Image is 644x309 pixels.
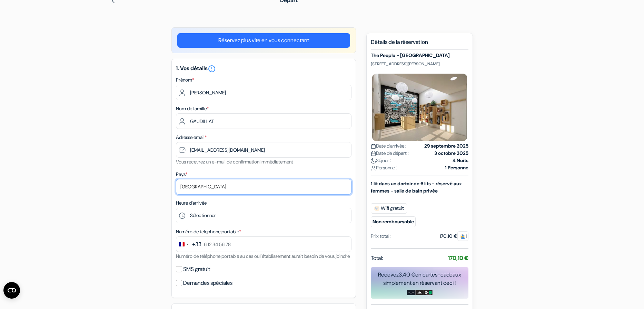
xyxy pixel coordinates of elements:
img: moon.svg [371,158,376,163]
label: Numéro de telephone portable [176,228,241,235]
label: Prénom [176,76,194,84]
button: Ouvrir le widget CMP [3,282,20,299]
img: adidas-card.png [415,290,424,296]
h5: 1. Vos détails [176,65,351,73]
input: Entrez votre prénom [176,85,351,100]
span: Wifi gratuit [371,203,407,214]
label: Pays [176,171,187,178]
i: error_outline [208,65,216,73]
img: user_icon.svg [371,166,376,171]
span: Total: [371,254,383,262]
strong: 3 octobre 2025 [434,150,468,157]
span: 1 [457,231,468,241]
img: uber-uber-eats-card.png [424,290,433,296]
h5: Détails de la réservation [371,39,468,50]
div: 170,10 € [439,233,468,240]
span: Date d'arrivée : [371,142,406,150]
label: Nom de famille [176,105,209,112]
input: 6 12 34 56 78 [176,236,351,252]
strong: 4 Nuits [453,157,468,164]
div: Prix total : [371,233,392,240]
button: Change country, selected France (+33) [176,237,201,252]
label: SMS gratuit [183,264,210,274]
h5: The People - [GEOGRAPHIC_DATA] [371,53,468,58]
img: amazon-card-no-text.png [407,290,415,296]
b: 1 lit dans un dortoir de 6 lits - réservé aux femmes - salle de bain privée [371,180,462,194]
div: Recevez en cartes-cadeaux simplement en réservant ceci ! [371,271,468,287]
label: Heure d'arrivée [176,199,207,207]
small: Numéro de téléphone portable au cas où l'établissement aurait besoin de vous joindre [176,253,350,259]
img: free_wifi.svg [374,206,379,211]
div: +33 [192,240,201,249]
span: Date de départ : [371,150,409,157]
span: 3,40 € [399,271,415,278]
label: Adresse email [176,134,207,141]
span: Séjour : [371,157,391,164]
a: error_outline [208,65,216,72]
img: calendar.svg [371,144,376,149]
small: Vous recevrez un e-mail de confirmation immédiatement [176,159,293,165]
label: Demandes spéciales [183,278,232,288]
span: Personne : [371,164,397,171]
strong: 29 septembre 2025 [424,142,468,150]
p: [STREET_ADDRESS][PERSON_NAME] [371,61,468,67]
input: Entrer adresse e-mail [176,142,351,158]
img: calendar.svg [371,151,376,156]
strong: 170,10 € [448,254,468,262]
small: Non remboursable [371,216,416,227]
a: Réservez plus vite en vous connectant [177,33,350,48]
input: Entrer le nom de famille [176,113,351,129]
img: guest.svg [460,234,465,239]
strong: 1 Personne [445,164,468,171]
